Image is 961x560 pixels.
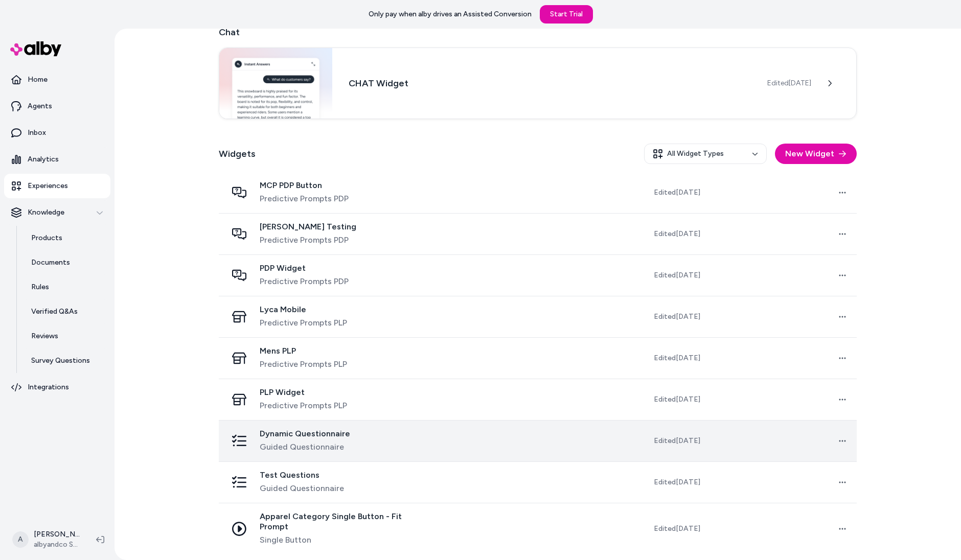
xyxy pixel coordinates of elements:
[260,482,344,495] span: Guided Questionnaire
[260,263,349,273] span: PDP Widget
[644,144,767,164] button: All Widget Types
[260,346,347,356] span: Mens PLP
[540,5,593,24] a: Start Trial
[28,75,48,85] p: Home
[34,540,80,550] span: albyandco SolCon
[260,511,431,532] span: Apparel Category Single Button - Fit Prompt
[260,317,347,329] span: Predictive Prompts PLP
[21,299,110,324] a: Verified Q&As
[31,331,58,341] p: Reviews
[654,394,700,405] span: Edited [DATE]
[260,470,344,480] span: Test Questions
[260,400,347,412] span: Predictive Prompts PLP
[260,429,350,439] span: Dynamic Questionnaire
[775,144,857,164] button: New Widget
[654,312,700,322] span: Edited [DATE]
[654,229,700,239] span: Edited [DATE]
[260,534,431,546] span: Single Button
[28,101,52,111] p: Agents
[349,76,751,90] h3: CHAT Widget
[31,282,49,292] p: Rules
[654,524,700,534] span: Edited [DATE]
[21,275,110,299] a: Rules
[6,523,88,556] button: A[PERSON_NAME]albyandco SolCon
[654,188,700,198] span: Edited [DATE]
[21,250,110,275] a: Documents
[28,382,69,392] p: Integrations
[21,324,110,348] a: Reviews
[260,275,349,288] span: Predictive Prompts PDP
[4,200,110,225] button: Knowledge
[28,128,46,138] p: Inbox
[4,174,110,198] a: Experiences
[219,147,256,161] h2: Widgets
[260,222,356,232] span: [PERSON_NAME] Testing
[219,48,857,119] a: Chat widgetCHAT WidgetEdited[DATE]
[4,147,110,172] a: Analytics
[219,25,857,39] h2: Chat
[12,531,29,548] span: A
[654,477,700,487] span: Edited [DATE]
[21,226,110,250] a: Products
[31,356,90,366] p: Survey Questions
[31,258,70,268] p: Documents
[28,154,59,165] p: Analytics
[767,78,811,88] span: Edited [DATE]
[4,94,110,119] a: Agents
[4,67,110,92] a: Home
[4,121,110,145] a: Inbox
[260,305,347,315] span: Lyca Mobile
[31,307,78,317] p: Verified Q&As
[654,270,700,281] span: Edited [DATE]
[260,387,347,398] span: PLP Widget
[260,234,356,246] span: Predictive Prompts PDP
[4,375,110,400] a: Integrations
[369,9,532,19] p: Only pay when alby drives an Assisted Conversion
[260,358,347,370] span: Predictive Prompts PLP
[654,436,700,446] span: Edited [DATE]
[260,441,350,453] span: Guided Questionnaire
[219,48,332,119] img: Chat widget
[28,181,68,191] p: Experiences
[10,41,61,56] img: alby Logo
[28,207,64,218] p: Knowledge
[21,348,110,373] a: Survey Questions
[260,193,349,205] span: Predictive Prompts PDP
[260,180,349,191] span: MCP PDP Button
[34,529,80,540] p: [PERSON_NAME]
[654,353,700,363] span: Edited [DATE]
[31,233,62,243] p: Products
